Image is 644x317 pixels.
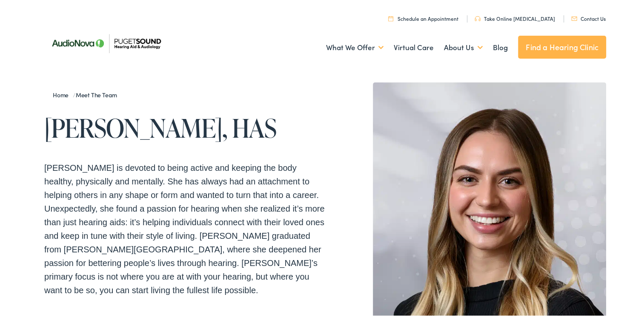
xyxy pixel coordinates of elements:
[53,89,73,97] a: Home
[571,13,606,20] a: Contact Us
[44,112,325,140] h1: [PERSON_NAME], HAS
[475,14,481,20] img: utility icon
[388,14,393,20] img: utility icon
[44,159,325,295] p: [PERSON_NAME] is devoted to being active and keeping the body healthy, physically and mentally. S...
[444,30,483,62] a: About Us
[53,89,121,97] span: /
[388,13,458,20] a: Schedule an Appointment
[475,13,555,20] a: Take Online [MEDICAL_DATA]
[571,15,577,19] img: utility icon
[394,30,434,62] a: Virtual Care
[493,30,508,62] a: Blog
[76,89,121,97] a: Meet the Team
[518,34,606,57] a: Find a Hearing Clinic
[326,30,384,62] a: What We Offer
